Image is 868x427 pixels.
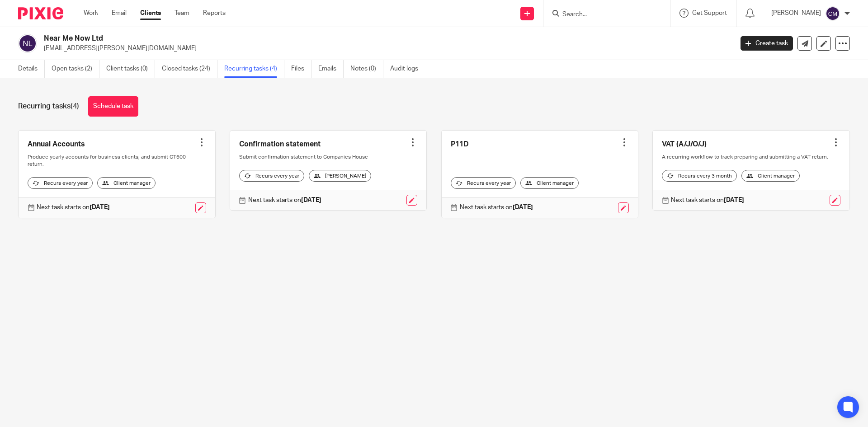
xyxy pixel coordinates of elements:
div: Client manager [97,177,156,189]
a: Details [18,60,45,78]
a: Audit logs [390,60,425,78]
a: Work [84,9,98,18]
img: svg%3E [826,6,840,21]
a: Recurring tasks (4) [224,60,284,78]
a: Schedule task [88,96,138,117]
div: Recurs every year [28,177,93,189]
div: Client manager [520,177,579,189]
p: [PERSON_NAME] [771,9,821,18]
a: Create task [741,36,793,51]
div: Client manager [741,170,800,182]
img: Pixie [18,7,63,19]
a: Client tasks (0) [106,60,155,78]
a: Team [175,9,189,18]
a: Closed tasks (24) [162,60,217,78]
a: Clients [140,9,161,18]
p: Next task starts on [671,196,744,205]
p: Next task starts on [460,203,533,212]
strong: [DATE] [301,197,321,203]
h1: Recurring tasks [18,102,79,111]
div: Recurs every year [451,177,516,189]
a: Reports [203,9,226,18]
span: (4) [71,103,79,110]
h2: Near Me Now Ltd [44,34,590,43]
a: Emails [318,60,344,78]
strong: [DATE] [90,204,110,211]
input: Search [561,11,643,19]
p: Next task starts on [248,196,321,205]
a: Email [112,9,127,18]
p: Next task starts on [37,203,110,212]
strong: [DATE] [513,204,533,211]
div: Recurs every 3 month [662,170,737,182]
strong: [DATE] [724,197,744,203]
p: [EMAIL_ADDRESS][PERSON_NAME][DOMAIN_NAME] [44,44,727,53]
a: Open tasks (2) [52,60,99,78]
img: svg%3E [18,34,37,53]
a: Files [291,60,311,78]
a: Notes (0) [350,60,383,78]
div: Recurs every year [239,170,304,182]
span: Get Support [692,10,727,16]
div: [PERSON_NAME] [309,170,371,182]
